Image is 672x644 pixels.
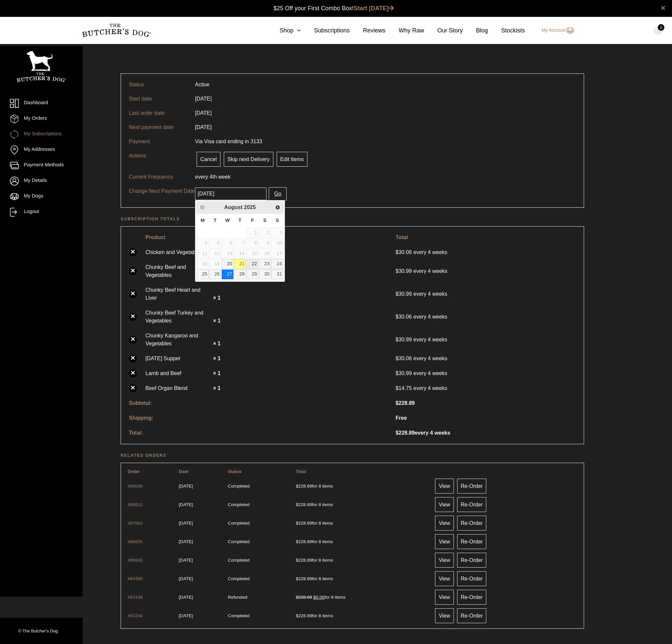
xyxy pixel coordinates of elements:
[244,204,256,210] span: 2025
[350,26,385,35] a: Reviews
[213,341,220,346] strong: × 1
[313,595,316,600] span: $
[224,152,273,167] a: Skip next Delivery
[457,590,487,605] a: Re-Order
[10,161,73,170] a: Payment Methods
[396,337,414,342] span: 30.99
[17,51,66,82] img: TBD_Portrait_Logo_White.png
[179,539,193,544] time: 1747862173
[435,571,454,586] a: View
[535,26,574,34] a: My Account
[296,521,298,526] span: $
[396,430,399,436] span: $
[396,291,399,297] span: $
[197,270,209,279] a: 25
[396,314,414,320] span: 30.06
[121,216,584,222] h2: Subscription totals
[658,24,664,31] div: 0
[225,218,230,223] span: Wednesday
[392,260,580,282] td: every 4 weeks
[125,78,191,92] td: Status
[293,477,430,495] td: for 8 items
[396,370,399,376] span: $
[225,477,293,495] td: Completed
[385,26,424,35] a: Why Raw
[259,259,271,269] a: 23
[201,218,205,223] span: Monday
[179,576,193,581] time: 1743973828
[234,259,246,269] a: 21
[218,174,230,180] span: week
[277,152,307,167] a: Edit Items
[293,570,430,587] td: for 8 items
[435,590,454,605] a: View
[125,106,191,120] td: Last order date
[396,314,399,320] span: $
[435,608,454,623] a: View
[145,369,212,377] a: Lamb and Beef
[225,495,293,513] td: Completed
[179,613,193,618] time: 1741911102
[179,558,193,563] time: 1746048151
[145,286,212,302] a: Chunky Beef Heart and Liver
[129,384,137,392] a: ×
[293,551,430,569] td: for 8 items
[247,259,258,269] a: 22
[296,613,298,618] span: $
[129,267,137,275] a: ×
[179,502,193,507] time: 1751582794
[259,270,271,279] a: 30
[269,187,286,200] button: Go
[191,106,216,120] td: [DATE]
[392,366,580,380] td: every 4 weeks
[296,595,312,600] del: $228.89
[275,205,280,210] span: Next
[228,469,242,474] span: Status
[145,384,212,392] a: Beef Organ Blend
[396,400,415,406] span: 228.89
[293,588,430,606] td: for 8 items
[128,469,140,474] span: Order
[313,595,325,600] span: 0.00
[396,249,414,255] span: 30.06
[654,26,662,35] img: TBD_Cart-Empty.png
[129,248,137,256] a: ×
[239,218,242,223] span: Thursday
[488,26,525,35] a: Stockists
[179,595,193,600] time: 1741911202
[191,78,214,92] td: Active
[296,484,298,489] span: $
[457,571,487,586] a: Re-Order
[10,114,73,123] a: My Orders
[435,516,454,531] a: View
[457,497,487,512] a: Re-Order
[463,26,488,35] a: Blog
[435,497,454,512] a: View
[128,558,142,563] a: View order number 85600
[128,576,142,581] a: View order number 84389
[179,484,193,489] time: 1753829236
[129,290,137,298] a: ×
[141,231,391,244] th: Product
[266,26,301,35] a: Shop
[191,92,216,106] td: [DATE]
[129,355,137,363] a: ×
[296,576,298,581] span: $
[392,283,580,305] td: every 4 weeks
[296,469,306,474] span: Total
[396,249,399,255] span: $
[392,426,580,440] td: every 4 weeks
[435,479,454,494] a: View
[129,336,137,344] a: ×
[435,534,454,549] a: View
[392,328,580,351] td: every 4 weeks
[222,259,234,269] a: 20
[213,318,220,323] strong: × 1
[125,396,391,410] th: Subtotal:
[396,356,414,361] span: 30.06
[296,539,298,544] span: $
[128,613,142,618] a: View order number 83194
[179,521,193,526] time: 1749770735
[128,521,142,526] a: View order number 87663
[392,351,580,365] td: every 4 weeks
